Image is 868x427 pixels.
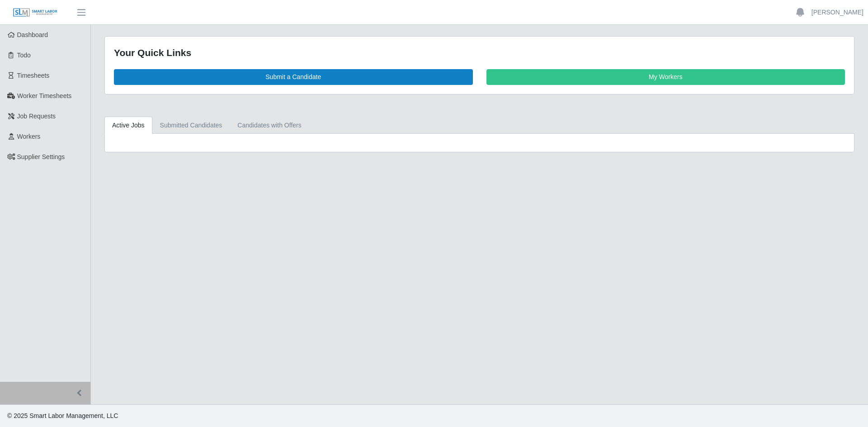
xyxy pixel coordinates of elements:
span: Workers [17,133,41,140]
span: Job Requests [17,113,56,120]
a: Submit a Candidate [114,69,473,85]
span: Worker Timesheets [17,92,71,99]
span: Timesheets [17,72,50,79]
a: Candidates with Offers [230,117,309,134]
span: © 2025 Smart Labor Management, LLC [7,412,118,419]
a: Active Jobs [104,117,152,134]
a: Submitted Candidates [152,117,230,134]
span: Todo [17,52,31,59]
a: [PERSON_NAME] [811,8,863,17]
img: SLM Logo [13,8,58,18]
span: Dashboard [17,31,48,38]
span: Supplier Settings [17,153,65,160]
div: Your Quick Links [114,46,845,60]
a: My Workers [486,69,845,85]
